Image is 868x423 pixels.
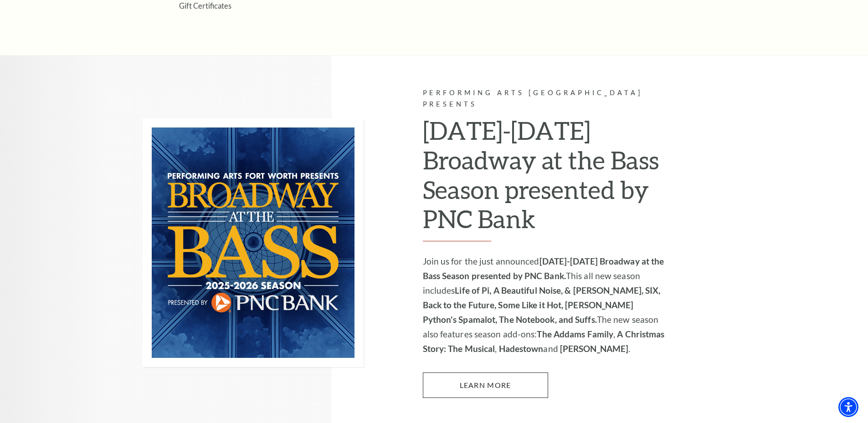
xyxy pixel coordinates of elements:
[143,118,364,367] img: Performing Arts Fort Worth Presents
[423,329,665,354] strong: A Christmas Story: The Musical
[423,254,667,356] p: Join us for the just announced This all new season includes The new season also features season a...
[560,343,628,354] strong: [PERSON_NAME]
[179,1,231,10] a: Gift Certificates
[537,329,613,339] strong: The Addams Family
[423,116,667,241] h2: [DATE]-[DATE] Broadway at the Bass Season presented by PNC Bank
[499,343,544,354] strong: Hadestown
[423,372,548,398] a: Learn More 2025-2026 Broadway at the Bass Season presented by PNC Bank
[838,397,858,417] div: Accessibility Menu
[423,285,661,325] strong: Life of Pi, A Beautiful Noise, & [PERSON_NAME], SIX, Back to the Future, Some Like it Hot, [PERSO...
[423,87,667,110] p: Performing Arts [GEOGRAPHIC_DATA] Presents
[423,256,664,281] strong: [DATE]-[DATE] Broadway at the Bass Season presented by PNC Bank.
